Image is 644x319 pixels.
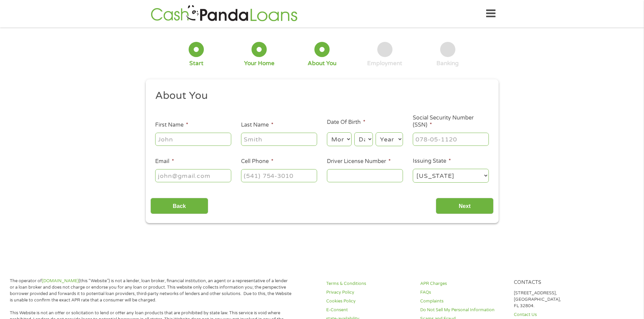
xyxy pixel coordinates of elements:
[420,281,506,287] a: APR Charges
[326,307,412,313] a: E-Consent
[155,133,231,145] input: John
[420,289,506,296] a: FAQs
[420,298,506,304] a: Complaints
[244,60,275,67] div: Your Home
[150,198,208,214] input: Back
[326,298,412,304] a: Cookies Policy
[514,280,600,286] h4: Contacts
[420,307,506,313] a: Do Not Sell My Personal Information
[189,60,204,67] div: Start
[413,158,451,165] label: Issuing State
[155,122,188,129] label: First Name
[308,60,336,67] div: About You
[436,198,494,214] input: Next
[514,290,600,309] p: [STREET_ADDRESS], [GEOGRAPHIC_DATA], FL 32804.
[327,158,391,165] label: Driver License Number
[155,169,231,182] input: john@gmail.com
[326,289,412,296] a: Privacy Policy
[155,89,484,103] h2: About You
[413,114,489,129] label: Social Security Number (SSN)
[241,122,273,129] label: Last Name
[241,158,273,165] label: Cell Phone
[42,278,79,284] a: [DOMAIN_NAME]
[241,133,317,145] input: Smith
[241,169,317,182] input: (541) 754-3010
[367,60,402,67] div: Employment
[326,281,412,287] a: Terms & Conditions
[10,278,292,303] p: The operator of (this “Website”) is not a lender, loan broker, financial institution, an agent or...
[149,4,300,23] img: GetLoanNow Logo
[327,119,365,126] label: Date Of Birth
[155,158,174,165] label: Email
[514,312,600,318] a: Contact Us
[413,133,489,145] input: 078-05-1120
[436,60,459,67] div: Banking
